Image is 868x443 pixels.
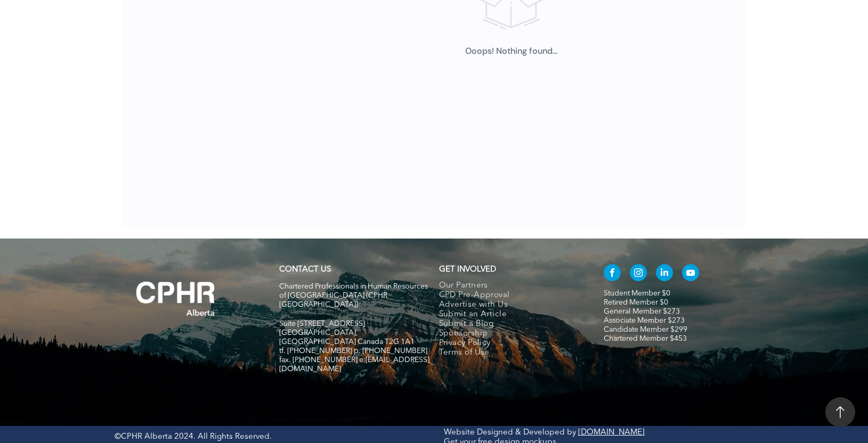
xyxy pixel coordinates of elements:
span: Ooops! Nothing found... [465,46,557,56]
a: youtube [682,264,699,284]
a: Sponsorship [439,329,581,339]
a: Student Member $0 [604,290,670,297]
img: A white background with a few lines on it [115,260,237,338]
a: Associate Member $273 [604,317,685,324]
span: ©CPHR Alberta 2024. All Rights Reserved. [115,433,272,441]
a: General Member $273 [604,308,680,315]
span: [GEOGRAPHIC_DATA], [GEOGRAPHIC_DATA] Canada T2G 1A1 [279,329,415,346]
span: tf. [PHONE_NUMBER] p. [PHONE_NUMBER] [279,347,427,355]
span: Suite [STREET_ADDRESS] [279,320,365,327]
span: Chartered Professionals in Human Resources of [GEOGRAPHIC_DATA] (CPHR [GEOGRAPHIC_DATA]) [279,283,428,308]
a: Advertise with Us [439,300,581,310]
a: Chartered Member $453 [604,335,687,342]
span: fax. [PHONE_NUMBER] e:[EMAIL_ADDRESS][DOMAIN_NAME] [279,356,429,373]
a: linkedin [656,264,673,284]
a: Terms of Use [439,348,581,358]
a: facebook [604,264,621,284]
a: Privacy Policy [439,339,581,348]
a: instagram [630,264,647,284]
a: CPD Pre-Approval [439,291,581,300]
a: Submit an Article [439,310,581,319]
span: GET INVOLVED [439,266,496,274]
a: CONTACT US [279,266,331,274]
a: Our Partners [439,281,581,291]
a: Website Designed & Developed by [444,429,576,437]
a: [DOMAIN_NAME] [578,429,645,437]
a: Retired Member $0 [604,299,668,306]
a: Candidate Member $299 [604,326,687,333]
a: Submit a Blog [439,319,581,329]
